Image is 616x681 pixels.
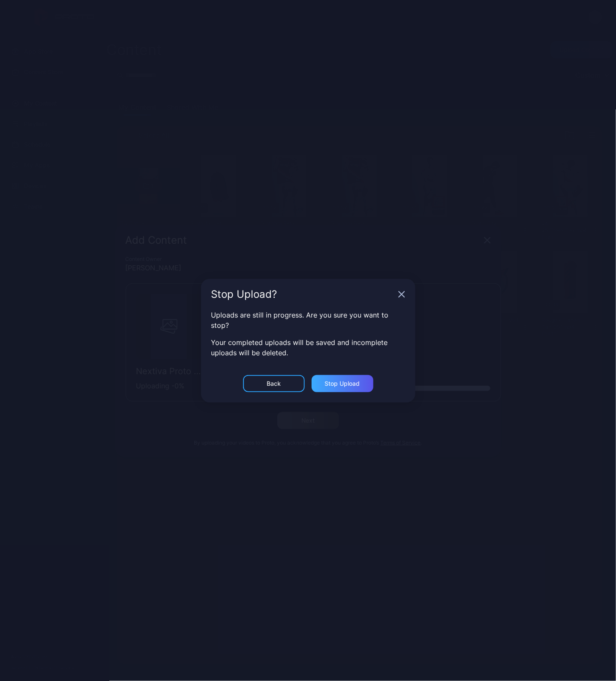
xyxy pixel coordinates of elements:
[211,337,405,358] p: Your completed uploads will be saved and incomplete uploads will be deleted.
[267,380,281,387] div: Back
[312,375,373,392] button: Stop Upload
[325,380,360,387] div: Stop Upload
[211,310,405,330] p: Uploads are still in progress. Are you sure you want to stop?
[211,289,395,300] div: Stop Upload?
[243,375,305,392] button: Back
